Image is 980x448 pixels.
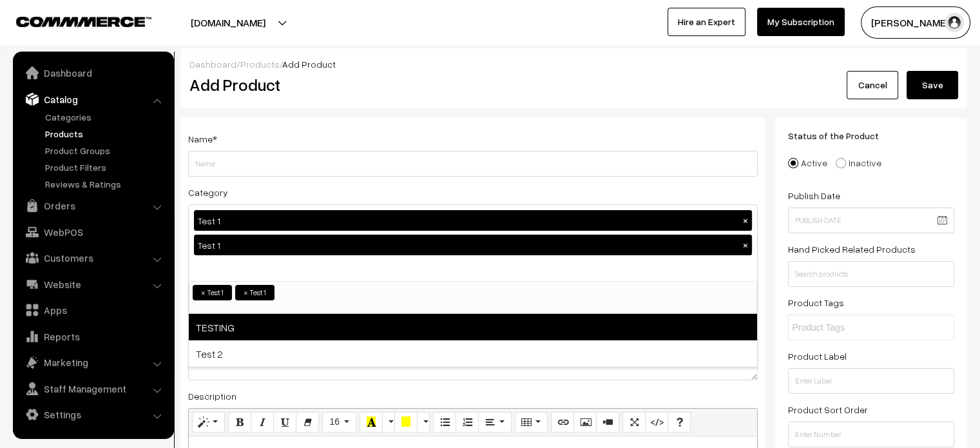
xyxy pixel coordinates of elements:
[622,412,646,433] button: Full Screen
[189,57,958,71] div: / /
[42,127,169,141] a: Products
[329,416,340,427] span: 16
[788,130,894,141] span: Status of the Product
[16,298,169,322] a: Apps
[273,412,296,433] button: Underline (CTRL+U)
[788,296,844,309] label: Product Tags
[244,287,248,298] span: ×
[16,377,169,400] a: Staff Management
[42,110,169,124] a: Categories
[189,59,236,70] a: Dashboard
[235,285,274,300] li: Test 1
[282,59,336,70] span: Add Product
[596,412,619,433] button: Video
[360,412,383,433] button: Recent Color
[861,6,970,39] button: [PERSON_NAME]
[188,132,217,146] label: Name
[907,71,958,99] button: Save
[251,412,274,433] button: Italic (CTRL+I)
[322,412,356,433] button: Font Size
[201,287,206,298] span: ×
[192,412,225,433] button: Style
[478,412,511,433] button: Paragraph
[188,151,758,177] input: Name
[188,389,236,403] label: Description
[42,161,169,174] a: Product Filters
[788,403,868,416] label: Product Sort Order
[240,59,280,70] a: Products
[42,144,169,157] a: Product Groups
[42,177,169,191] a: Reviews & Ratings
[189,75,761,95] h2: Add Product
[788,368,954,394] input: Enter Label
[847,71,898,99] a: Cancel
[193,285,232,300] li: Test 1
[788,349,847,363] label: Product Label
[194,235,752,255] div: Test 1
[836,156,881,170] label: Inactive
[146,6,311,39] button: [DOMAIN_NAME]
[16,220,169,244] a: WebPOS
[16,13,129,28] a: COMMMERCE
[668,8,745,36] a: Hire an Expert
[788,208,954,233] input: Publish Date
[792,321,905,335] input: Product Tags
[668,412,691,433] button: Help
[740,215,751,226] button: ×
[16,273,169,296] a: Website
[788,422,954,447] input: Enter Number
[515,412,548,433] button: Table
[189,314,757,340] span: TESTING
[189,340,757,367] span: Test 2
[228,412,251,433] button: Bold (CTRL+B)
[16,246,169,269] a: Customers
[551,412,574,433] button: Link (CTRL+K)
[16,88,169,111] a: Catalog
[16,325,169,348] a: Reports
[945,13,964,32] img: user
[417,412,430,433] button: More Color
[645,412,668,433] button: Code View
[194,210,752,231] div: Test 1
[394,412,418,433] button: Background Color
[788,156,827,170] label: Active
[382,412,395,433] button: More Color
[16,351,169,374] a: Marketing
[456,412,479,433] button: Ordered list (CTRL+SHIFT+NUM8)
[296,412,319,433] button: Remove Font Style (CTRL+\)
[16,194,169,217] a: Orders
[757,8,845,36] a: My Subscription
[788,242,916,256] label: Hand Picked Related Products
[188,186,228,199] label: Category
[16,17,151,26] img: COMMMERCE
[740,239,751,251] button: ×
[433,412,456,433] button: Unordered list (CTRL+SHIFT+NUM7)
[16,61,169,84] a: Dashboard
[573,412,597,433] button: Picture
[788,189,840,202] label: Publish Date
[788,261,954,287] input: Search products
[16,403,169,426] a: Settings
